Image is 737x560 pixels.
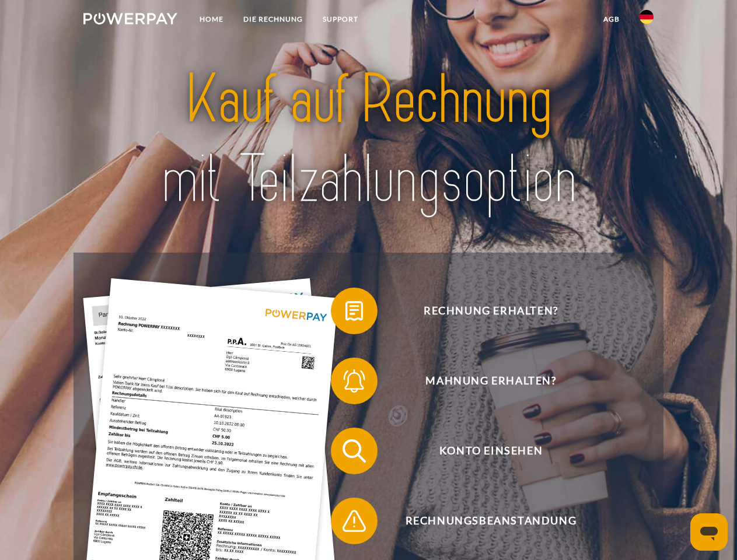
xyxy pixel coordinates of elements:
button: Rechnung erhalten? [331,288,634,334]
a: DIE RECHNUNG [233,9,313,30]
a: Home [190,9,233,30]
img: qb_bell.svg [340,366,369,395]
a: agb [593,9,630,30]
img: qb_search.svg [340,436,369,466]
img: de [640,10,654,24]
iframe: Schaltfläche zum Öffnen des Messaging-Fensters [690,513,728,551]
span: Rechnung erhalten? [348,288,634,334]
img: qb_warning.svg [340,506,369,535]
span: Mahnung erhalten? [348,358,634,404]
a: SUPPORT [313,9,368,30]
button: Rechnungsbeanstandung [331,498,634,544]
img: qb_bill.svg [340,296,369,325]
span: Rechnungsbeanstandung [348,498,634,544]
button: Konto einsehen [331,428,634,474]
img: logo-powerpay-white.svg [83,13,177,24]
span: Konto einsehen [348,428,634,474]
img: title-powerpay_de.svg [111,56,626,223]
button: Mahnung erhalten? [331,358,634,404]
